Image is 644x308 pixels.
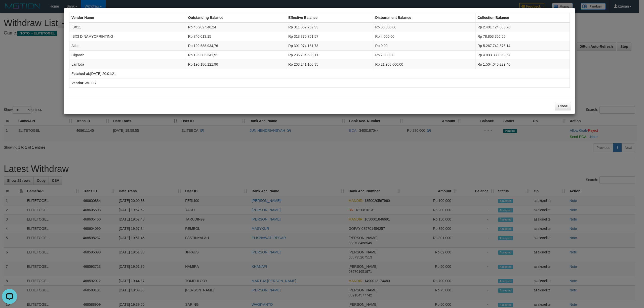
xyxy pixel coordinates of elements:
[373,51,475,60] td: Rp 7.000,00
[475,41,570,51] td: Rp 5.267.742.875,14
[286,13,373,23] th: Effective Balance
[71,81,85,85] b: Vendor:
[69,22,186,32] td: IBX11
[69,69,570,78] td: [DATE] 20:01:21
[475,22,570,32] td: Rp 2.401.424.683,76
[186,32,286,41] td: Rp 740.013,15
[475,32,570,41] td: Rp 78.853.356,65
[373,22,475,32] td: Rp 36.000,00
[69,60,186,69] td: Lambda
[186,51,286,60] td: Rp 195.303.341,91
[475,51,570,60] td: Rp 4.033.330.059,67
[286,41,373,51] td: Rp 301.974.181,73
[286,51,373,60] td: Rp 236.794.683,11
[2,2,17,17] button: Open LiveChat chat widget
[475,13,570,23] th: Collection Balance
[286,32,373,41] td: Rp 318.875.761,57
[286,60,373,69] td: Rp 263.241.106,35
[69,32,186,41] td: IBX3 DINAMYCPRINTING
[373,41,475,51] td: Rp 0,00
[186,22,286,32] td: Rp 45.282.540,24
[186,60,286,69] td: Rp 190.186.121,96
[186,41,286,51] td: Rp 199.588.934,76
[373,32,475,41] td: Rp 4.000,00
[69,41,186,51] td: Atlas
[69,51,186,60] td: Gigantic
[373,13,475,23] th: Disbursment Balance
[286,22,373,32] td: Rp 311.352.762,93
[71,72,90,76] b: Fetched at:
[475,60,570,69] td: Rp 1.504.646.229,46
[373,60,475,69] td: Rp 21.908.000,00
[69,78,570,88] td: WD LB
[186,13,286,23] th: Outstanding Balance
[69,13,186,23] th: Vendor Name
[555,102,571,110] button: Close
